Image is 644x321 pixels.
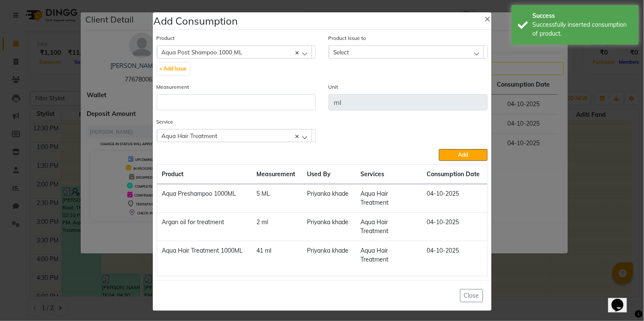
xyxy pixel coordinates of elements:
[251,184,302,213] td: 5 ML
[157,83,189,91] label: Measurement
[251,213,302,241] td: 2 ml
[356,241,422,270] td: Aqua Hair Treatment
[157,241,252,270] td: Aqua Hair Treatment 1000ML
[302,213,355,241] td: Priyanka khade
[422,241,487,270] td: 04-10-2025
[356,165,422,184] th: Services
[356,184,422,213] td: Aqua Hair Treatment
[458,152,468,158] span: Add
[485,12,491,25] span: ×
[334,48,349,56] span: Select
[533,20,633,38] div: Successfully inserted consumption of product.
[302,165,355,184] th: Used By
[422,165,487,184] th: Consumption Date
[251,165,302,184] th: Measurement
[154,13,238,28] h4: Add Consumption
[251,241,302,270] td: 41 ml
[157,184,252,213] td: Aqua Preshampoo 1000ML
[157,165,252,184] th: Product
[302,241,355,270] td: Priyanka khade
[162,132,218,139] span: Aqua Hair Treatment
[157,63,189,75] button: + Add Issue
[157,118,174,126] label: Service
[157,34,175,42] label: Product
[422,184,487,213] td: 04-10-2025
[329,83,338,91] label: Unit
[478,6,498,30] button: Close
[302,184,355,213] td: Priyanka khade
[460,289,483,302] button: Close
[157,213,252,241] td: Argan oil for treatment
[533,11,633,20] div: Success
[608,287,636,313] iframe: chat widget
[329,34,366,42] label: Product Issue to
[356,213,422,241] td: Aqua Hair Treatment
[162,48,242,56] span: Aqua Post Shampoo 1000 ML
[422,213,487,241] td: 04-10-2025
[439,149,487,161] button: Add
